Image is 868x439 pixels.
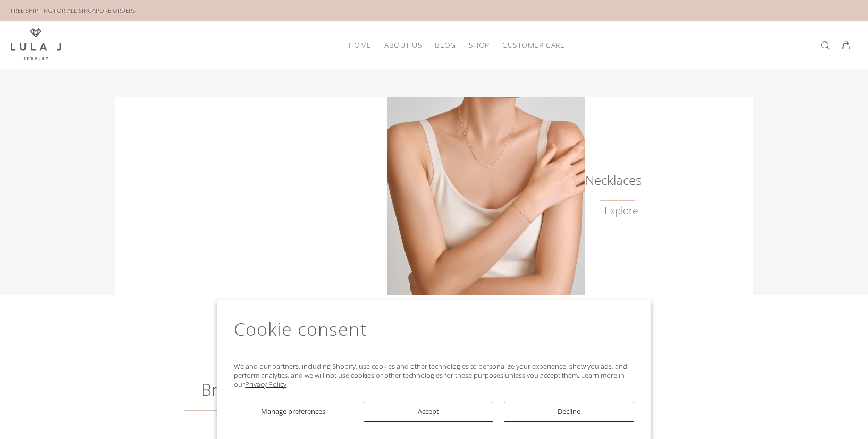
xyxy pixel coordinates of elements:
h6: Necklaces [585,175,638,185]
p: We and our partners, including Shopify, use cookies and other technologies to personalize your ex... [234,362,634,389]
a: Customer Care [496,37,564,53]
a: Blog [428,37,462,53]
span: Shop [469,41,490,49]
a: About Us [378,37,428,53]
span: Customer Care [502,41,564,49]
a: Privacy Policy [245,379,286,389]
a: Explore [184,403,272,416]
img: Lula J Gold Necklaces Collection [387,97,585,295]
h6: Bracelets [151,384,272,395]
span: About Us [384,41,422,49]
button: Decline [504,402,634,422]
a: HOME [342,37,378,53]
div: FREE SHIPPING FOR ALL SINGAPORE ORDERS [11,5,136,16]
span: HOME [349,41,372,49]
span: Manage preferences [261,407,325,416]
button: Accept [364,402,494,422]
h2: Cookie consent [234,317,634,353]
button: Manage preferences [234,402,352,422]
a: Explore [604,205,638,217]
span: Blog [435,41,456,49]
a: Shop [462,37,496,53]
